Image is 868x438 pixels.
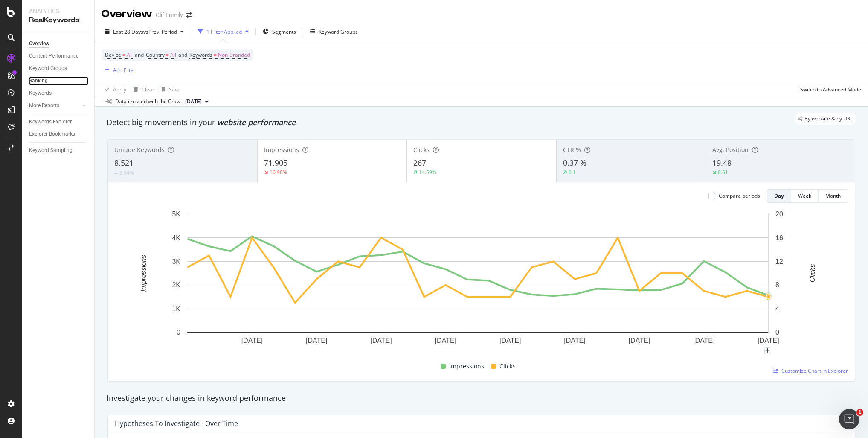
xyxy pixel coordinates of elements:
[170,49,176,61] span: All
[146,51,165,58] span: Country
[819,189,848,203] button: Month
[114,146,165,154] span: Unique Keywords
[795,113,856,125] div: legacy label
[29,89,52,98] div: Keywords
[169,86,180,93] div: Save
[119,169,134,176] div: 3.94%
[102,7,152,21] div: Overview
[114,158,134,168] span: 8,521
[142,86,154,93] div: Clear
[241,337,263,344] text: [DATE]
[264,158,287,168] span: 71,905
[718,169,728,176] div: 8.61
[158,82,180,96] button: Save
[29,117,88,126] a: Keywords Explorer
[107,393,856,404] div: Investigate your changes in keyword performance
[693,337,714,344] text: [DATE]
[113,86,126,93] div: Apply
[29,76,48,85] div: Ranking
[764,347,771,354] div: plus
[839,409,859,429] iframe: Intercom live chat
[113,28,143,35] span: Last 28 Days
[563,158,586,168] span: 0.37 %
[105,51,121,58] span: Device
[172,258,180,265] text: 3K
[563,146,581,154] span: CTR %
[178,51,187,58] span: and
[156,11,183,19] div: Clif Family
[449,361,484,371] span: Impressions
[102,82,126,96] button: Apply
[29,146,73,155] div: Keyword Sampling
[775,281,779,289] text: 8
[115,419,238,428] div: Hypotheses to Investigate - Over Time
[413,158,426,168] span: 267
[856,409,863,416] span: 1
[712,158,732,168] span: 19.48
[218,49,250,61] span: Non-Branded
[319,28,358,35] div: Keyword Groups
[29,7,87,15] div: Analytics
[140,255,147,292] text: Impressions
[114,172,118,174] img: Equal
[797,82,861,96] button: Switch to Advanced Mode
[115,98,182,105] div: Data crossed with the Crawl
[370,337,392,344] text: [DATE]
[804,116,853,121] span: By website & by URL
[29,39,88,48] a: Overview
[130,82,154,96] button: Clear
[195,25,252,38] button: 1 Filter Applied
[564,337,585,344] text: [DATE]
[758,337,779,344] text: [DATE]
[809,264,816,283] text: Clicks
[272,28,296,35] span: Segments
[29,130,75,139] div: Explorer Bookmarks
[825,192,841,199] div: Month
[102,25,187,38] button: Last 28 DaysvsPrev. Period
[29,130,88,139] a: Explorer Bookmarks
[29,52,88,61] a: Content Performance
[214,51,217,58] span: =
[172,234,180,241] text: 4K
[775,258,783,265] text: 12
[791,189,819,203] button: Week
[499,337,521,344] text: [DATE]
[773,367,848,374] a: Customize Chart in Explorer
[172,210,180,218] text: 5K
[115,210,842,358] svg: A chart.
[29,89,88,98] a: Keywords
[775,305,779,312] text: 4
[185,98,202,105] span: 2025 Sep. 14th
[712,146,749,154] span: Avg. Position
[127,49,133,61] span: All
[307,25,361,38] button: Keyword Groups
[206,28,242,35] div: 1 Filter Applied
[499,361,516,371] span: Clicks
[172,305,180,312] text: 1K
[800,86,861,93] div: Switch to Advanced Mode
[189,51,212,58] span: Keywords
[29,101,59,110] div: More Reports
[306,337,327,344] text: [DATE]
[774,192,784,199] div: Day
[775,210,783,218] text: 20
[259,25,299,38] button: Segments
[798,192,811,199] div: Week
[102,65,136,75] button: Add Filter
[29,15,87,25] div: RealKeywords
[29,52,78,61] div: Content Performance
[122,51,125,58] span: =
[775,234,783,241] text: 16
[29,101,80,110] a: More Reports
[781,367,848,374] span: Customize Chart in Explorer
[135,51,144,58] span: and
[719,192,760,199] div: Compare periods
[29,64,67,73] div: Keyword Groups
[172,281,180,289] text: 2K
[569,169,576,176] div: 0.1
[29,76,88,85] a: Ranking
[166,51,169,58] span: =
[413,146,430,154] span: Clicks
[264,146,299,154] span: Impressions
